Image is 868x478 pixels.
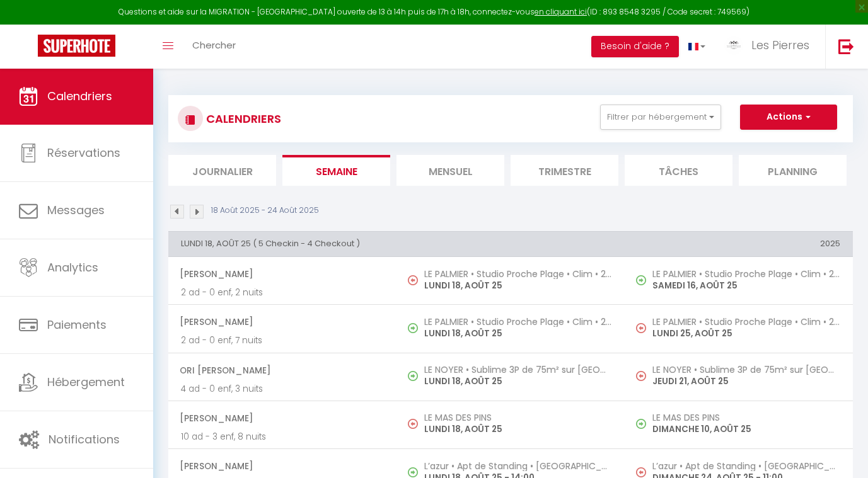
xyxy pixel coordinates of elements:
[636,419,646,429] img: NO IMAGE
[535,6,587,17] a: en cliquant ici
[652,375,840,388] p: JEUDI 21, AOÛT 25
[168,231,625,256] th: LUNDI 18, AOÛT 25 ( 5 Checkin - 4 Checkout )
[424,365,612,375] h5: LE NOYER • Sublime 3P de 75m² sur [GEOGRAPHIC_DATA]
[181,430,384,443] p: 10 ad - 3 enf, 8 nuits
[168,155,276,186] li: Journalier
[724,36,743,55] img: ...
[424,423,612,436] p: LUNDI 18, AOÛT 25
[652,269,840,279] h5: LE PALMIER • Studio Proche Plage • Clim • 2 pers
[652,327,840,340] p: LUNDI 25, AOÛT 25
[652,365,840,375] h5: LE NOYER • Sublime 3P de 75m² sur [GEOGRAPHIC_DATA]
[715,25,825,69] a: ... Les Pierres
[408,419,418,429] img: NO IMAGE
[652,461,840,471] h5: L’azur • Apt de Standing • [GEOGRAPHIC_DATA] • Parking
[47,145,120,161] span: Réservations
[181,382,384,395] p: 4 ad - 0 enf, 3 nuits
[424,327,612,340] p: LUNDI 18, AOÛT 25
[625,231,853,256] th: 2025
[38,35,115,57] img: Super Booking
[180,262,384,286] span: [PERSON_NAME]
[203,105,281,133] h3: CALENDRIERS
[181,334,384,347] p: 2 ad - 0 enf, 7 nuits
[47,88,112,104] span: Calendriers
[192,38,236,52] span: Chercher
[183,25,245,69] a: Chercher
[739,155,847,186] li: Planning
[49,431,120,447] span: Notifications
[180,310,384,334] span: [PERSON_NAME]
[408,275,418,285] img: NO IMAGE
[424,375,612,388] p: LUNDI 18, AOÛT 25
[600,105,721,130] button: Filtrer par hébergement
[636,275,646,285] img: NO IMAGE
[652,279,840,292] p: SAMEDI 16, AOÛT 25
[282,155,390,186] li: Semaine
[424,413,612,423] h5: LE MAS DES PINS
[180,358,384,382] span: ori [PERSON_NAME]
[181,286,384,299] p: 2 ad - 0 enf, 2 nuits
[180,406,384,430] span: [PERSON_NAME]
[47,374,125,390] span: Hébergement
[47,202,105,218] span: Messages
[652,423,840,436] p: DIMANCHE 10, AOÛT 25
[424,317,612,327] h5: LE PALMIER • Studio Proche Plage • Clim • 2 pers
[591,36,679,57] button: Besoin d'aide ?
[652,317,840,327] h5: LE PALMIER • Studio Proche Plage • Clim • 2 pers
[751,37,809,53] span: Les Pierres
[424,461,612,471] h5: L’azur • Apt de Standing • [GEOGRAPHIC_DATA] • Parking
[47,317,107,333] span: Paiements
[424,269,612,279] h5: LE PALMIER • Studio Proche Plage • Clim • 2 pers
[636,371,646,381] img: NO IMAGE
[838,38,854,54] img: logout
[47,259,98,275] span: Analytics
[180,454,384,478] span: [PERSON_NAME]
[625,155,732,186] li: Tâches
[652,413,840,423] h5: LE MAS DES PINS
[740,105,837,130] button: Actions
[211,205,319,217] p: 18 Août 2025 - 24 Août 2025
[636,323,646,333] img: NO IMAGE
[424,279,612,292] p: LUNDI 18, AOÛT 25
[396,155,504,186] li: Mensuel
[511,155,618,186] li: Trimestre
[636,467,646,477] img: NO IMAGE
